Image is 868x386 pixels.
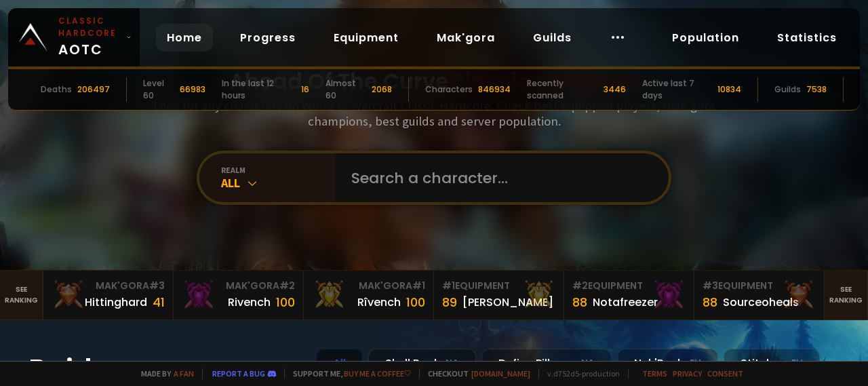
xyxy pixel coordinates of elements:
[478,83,511,96] div: 846934
[527,77,598,102] div: Recently scanned
[133,368,194,379] span: Made by
[564,271,694,320] a: #2Equipment88Notafreezer
[41,83,72,96] div: Deaths
[229,24,307,52] a: Progress
[522,24,583,52] a: Guilds
[572,279,686,293] div: Equipment
[148,98,720,129] h3: Look for any characters on World of Warcraft Classic Hardcore. Check best equipped players, mak'g...
[703,293,717,311] div: 88
[434,271,564,320] a: #1Equipment89[PERSON_NAME]
[572,279,588,292] span: # 2
[471,368,530,379] a: [DOMAIN_NAME]
[642,77,713,102] div: Active last 7 days
[442,279,455,292] span: # 1
[323,24,410,52] a: Equipment
[442,279,555,293] div: Equipment
[212,368,265,379] a: Report a bug
[703,279,718,292] span: # 3
[58,15,121,39] small: Classic Hardcore
[77,83,110,96] div: 206497
[228,294,271,311] div: Rivench
[694,271,825,320] a: #3Equipment88Sourceoheals
[357,294,401,311] div: Rîvench
[442,293,457,311] div: 89
[791,357,803,370] small: EU
[344,368,411,379] a: Buy me a coffee
[412,279,425,292] span: # 1
[661,24,750,52] a: Population
[642,368,667,379] a: Terms
[221,175,335,191] div: All
[182,279,295,293] div: Mak'Gora
[774,83,801,96] div: Guilds
[316,349,363,378] div: All
[617,349,718,378] div: Nek'Rosh
[593,294,658,311] div: Notafreezer
[301,83,309,96] div: 16
[156,24,213,52] a: Home
[703,279,816,293] div: Equipment
[690,357,701,370] small: EU
[325,77,366,102] div: Almost 60
[304,271,434,320] a: Mak'Gora#1Rîvench100
[8,8,140,66] a: Classic HardcoreAOTC
[153,293,165,311] div: 41
[723,294,799,311] div: Sourceoheals
[279,279,295,292] span: # 2
[174,368,194,379] a: a fan
[481,349,612,378] div: Defias Pillager
[806,83,827,96] div: 7538
[707,368,743,379] a: Consent
[43,271,174,320] a: Mak'Gora#3Hittinghard41
[425,83,473,96] div: Characters
[58,15,121,60] span: AOTC
[312,279,425,293] div: Mak'Gora
[717,83,741,96] div: 10834
[462,294,553,311] div: [PERSON_NAME]
[581,357,595,370] small: NA
[446,357,459,370] small: NA
[426,24,506,52] a: Mak'gora
[284,368,411,379] span: Support me,
[572,293,587,311] div: 88
[604,83,626,96] div: 3446
[143,77,174,102] div: Level 60
[85,294,147,311] div: Hittinghard
[538,368,620,379] span: v. d752d5 - production
[52,279,165,293] div: Mak'Gora
[406,293,425,311] div: 100
[276,293,295,311] div: 100
[174,271,304,320] a: Mak'Gora#2Rivench100
[724,349,820,378] div: Stitches
[825,271,868,320] a: Seeranking
[766,24,848,52] a: Statistics
[372,83,392,96] div: 2068
[222,77,296,102] div: In the last 12 hours
[180,83,205,96] div: 66983
[149,279,165,292] span: # 3
[673,368,702,379] a: Privacy
[343,153,652,202] input: Search a character...
[419,368,530,379] span: Checkout
[368,349,476,378] div: Skull Rock
[221,165,335,175] div: realm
